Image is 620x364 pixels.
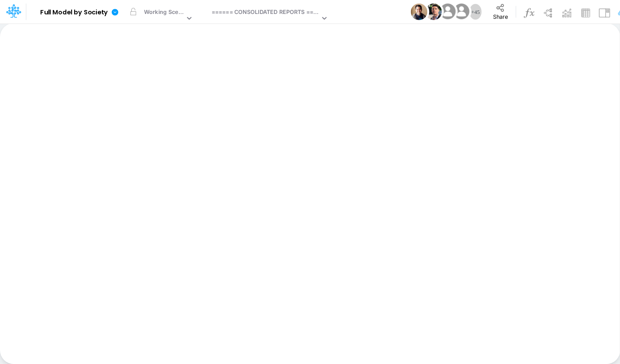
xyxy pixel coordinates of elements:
img: User Image Icon [411,3,427,20]
img: User Image Icon [452,2,471,21]
button: Share [485,1,515,23]
b: Full Model by Society [40,9,108,17]
img: User Image Icon [425,3,442,20]
div: ====== CONSOLIDATED REPORTS ====== [212,8,320,18]
img: User Image Icon [438,2,457,21]
div: Working Scenario [144,8,185,18]
span: Share [493,13,507,20]
span: + 45 [471,9,480,15]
